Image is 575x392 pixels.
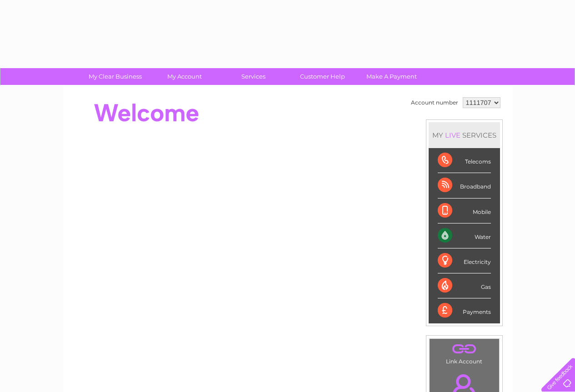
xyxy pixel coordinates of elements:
[429,338,500,367] td: Link Account
[438,198,491,223] div: Mobile
[216,68,291,85] a: Services
[438,148,491,173] div: Telecoms
[78,68,153,85] a: My Clear Business
[409,95,460,110] td: Account number
[354,68,429,85] a: Make A Payment
[438,298,491,323] div: Payments
[147,68,222,85] a: My Account
[429,122,500,148] div: MY SERVICES
[438,173,491,198] div: Broadband
[438,248,491,273] div: Electricity
[443,131,462,139] div: LIVE
[285,68,360,85] a: Customer Help
[438,273,491,298] div: Gas
[438,223,491,248] div: Water
[432,341,497,357] a: .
